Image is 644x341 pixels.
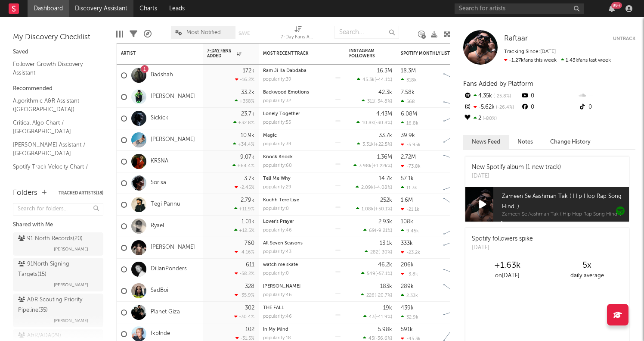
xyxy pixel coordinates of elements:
[504,34,528,43] a: Raftaar
[238,31,250,36] button: Save
[362,78,375,82] span: 45.3k
[281,22,315,47] div: 7-Day Fans Added (7-Day Fans Added)
[235,271,254,276] div: -58.2 %
[366,293,375,298] span: 226
[349,48,379,59] div: Instagram Followers
[232,163,254,169] div: +64.4 %
[234,314,254,319] div: -30.4 %
[263,336,291,341] div: popularity: 18
[263,99,291,103] div: popularity: 32
[54,280,88,290] span: [PERSON_NAME]
[263,306,341,310] div: THE FALL
[401,163,421,169] div: -73.8k
[263,284,341,289] div: Johnny
[263,314,292,319] div: popularity: 46
[356,206,392,212] div: ( )
[440,216,478,237] svg: Chart title
[263,228,292,233] div: popularity: 46
[440,151,478,172] svg: Chart title
[440,280,478,302] svg: Chart title
[356,120,392,125] div: ( )
[365,249,392,255] div: ( )
[367,99,374,104] span: 311
[353,163,392,169] div: ( )
[440,108,478,129] svg: Chart title
[369,315,375,319] span: 43
[401,120,418,126] div: 16.8k
[547,260,627,271] div: 5 x
[13,84,103,94] div: Recommended
[18,259,96,280] div: 91North Signing Targets ( 15 )
[609,5,615,12] button: 99+
[263,306,284,310] a: THE FALL
[151,287,168,294] a: SadBoi
[121,51,186,56] div: Artist
[362,98,392,104] div: ( )
[13,232,103,256] a: 91 North Records(20)[PERSON_NAME]
[401,77,417,83] div: 318k
[186,30,221,35] span: Most Notified
[263,120,291,125] div: popularity: 55
[241,133,254,138] div: 10.9k
[241,111,254,117] div: 23.7k
[263,241,303,246] a: All Seven Seasons
[263,263,341,267] div: watch me skate
[263,90,309,95] a: Backwood Emotions
[611,2,622,9] div: 99 +
[263,271,289,276] div: popularity: 0
[263,69,341,73] div: Ram Ji Ka Dabdaba
[243,68,254,74] div: 172k
[263,112,341,116] div: Lonely Together
[18,234,83,244] div: 91 North Records ( 20 )
[455,3,584,14] input: Search for artists
[13,203,103,216] input: Search for folders...
[376,315,391,319] span: -41.9 %
[369,228,375,233] span: 69
[151,93,195,100] a: [PERSON_NAME]
[376,78,391,82] span: -44.1 %
[13,140,95,158] a: [PERSON_NAME] Assistant / [GEOGRAPHIC_DATA]
[263,327,288,332] a: In My Mind
[370,250,378,255] span: 282
[234,206,254,212] div: +11.9 %
[361,185,374,190] span: 2.09k
[263,176,341,181] div: Tell Me Why
[463,102,520,113] div: -5.62k
[18,295,96,316] div: A&R Scouting Priority Pipeline ( 35 )
[59,191,103,195] button: Tracked Artists(18)
[468,271,547,281] div: on [DATE]
[401,206,419,212] div: -21.1k
[401,133,415,138] div: 39.9k
[357,77,392,82] div: ( )
[151,72,173,79] a: Badshah
[244,176,254,181] div: 3.7k
[401,185,417,191] div: 11.3k
[440,129,478,151] svg: Chart title
[18,331,61,341] div: A&R/ADA ( 29 )
[235,335,254,341] div: -31.5 %
[263,155,341,160] div: Knock Knock
[401,305,414,311] div: 439k
[54,316,88,326] span: [PERSON_NAME]
[281,32,315,43] div: 7-Day Fans Added (7-Day Fans Added)
[375,207,391,212] span: +50.1 %
[263,198,299,203] a: Kuchh Tere Liye
[463,113,520,124] div: 2
[440,86,478,108] svg: Chart title
[401,154,416,160] div: 2.72M
[379,176,392,181] div: 14.7k
[13,220,103,230] div: Shared with Me
[380,241,392,246] div: 13.1k
[504,58,611,63] span: 1.43k fans last week
[240,154,254,160] div: 9.07k
[472,244,533,252] div: [DATE]
[362,121,374,125] span: 10.8k
[376,111,392,117] div: 4.43M
[263,51,328,56] div: Most Recent Track
[263,77,291,82] div: popularity: 39
[401,228,419,234] div: 9.45k
[263,133,341,138] div: Magic
[235,249,254,255] div: -4.16 %
[13,32,103,43] div: My Discovery Checklist
[54,244,88,254] span: [PERSON_NAME]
